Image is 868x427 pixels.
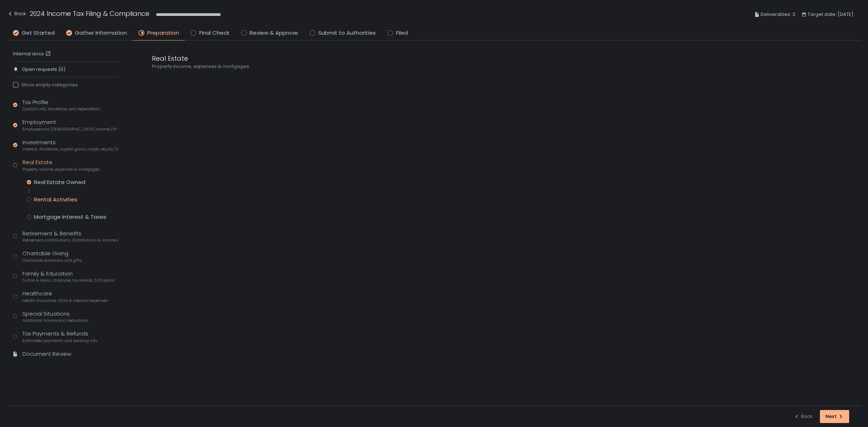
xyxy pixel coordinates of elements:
[22,350,71,358] div: Document Review
[22,167,100,172] span: Property income, expenses & mortgages
[22,98,100,112] div: Tax Profile
[22,146,118,152] span: Interest, dividends, capital gains, crypto, equity (1099s, K-1s)
[13,51,52,57] a: Internal docs
[22,330,97,343] div: Tax Payments & Refunds
[250,29,298,37] span: Review & Approve
[34,179,85,186] div: Real Estate Owned
[22,318,89,323] span: Additional income and deductions
[30,9,149,18] h1: 2024 Income Tax Filing & Compliance
[75,29,127,37] span: Gather Information
[794,413,813,420] div: Back
[22,290,108,303] div: Healthcare
[22,138,118,152] div: Investments
[22,127,118,132] span: Employee and [DEMOGRAPHIC_DATA] income (W-2s)
[22,258,82,263] span: Charitable donations and gifts
[22,66,65,73] span: Open requests (0)
[825,413,844,420] div: Next
[761,10,795,19] span: Deliverables: 2
[318,29,376,37] span: Submit to Authorities
[147,29,179,37] span: Preparation
[22,106,100,112] span: Contact info, residence, and dependents
[34,213,106,221] div: Mortgage Interest & Taxes
[22,278,115,283] span: Tuition & loans, childcare, household, 529 plans
[199,29,229,37] span: Final Check
[22,310,89,324] div: Special Situations
[396,29,408,37] span: Filed
[794,410,813,423] button: Back
[7,9,26,18] div: Back
[22,298,108,303] span: Health insurance, HSAs & medical expenses
[22,238,118,243] span: Retirement contributions, distributions & income (1099-R, 5498)
[22,230,118,243] div: Retirement & Benefits
[152,63,499,70] div: Property income, expenses & mortgages
[22,118,118,132] div: Employment
[22,29,55,37] span: Get Started
[22,249,82,263] div: Charitable Giving
[7,9,26,21] button: Back
[22,270,115,283] div: Family & Education
[34,196,77,203] div: Rental Activities
[22,338,97,343] span: Estimated payments and banking info
[820,410,849,423] button: Next
[22,158,100,172] div: Real Estate
[808,10,854,19] span: Target date: [DATE]
[152,54,499,63] div: Real Estate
